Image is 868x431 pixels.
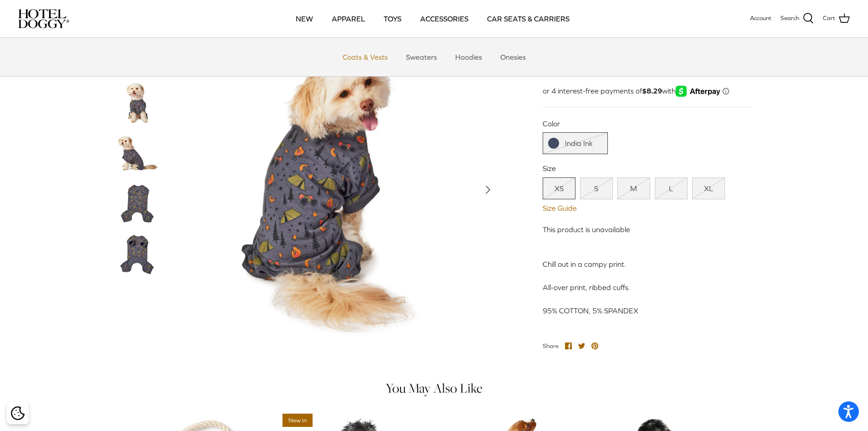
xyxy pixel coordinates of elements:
img: Cookie policy [11,406,25,420]
a: M [617,177,650,199]
img: hoteldoggycom [18,9,69,28]
span: Cart [823,14,835,23]
a: India Ink [543,132,608,154]
span: 15% off [120,414,152,427]
span: All-over print, ribbed cuffs. [543,283,630,291]
label: Size [543,163,753,173]
span: Account [750,15,771,21]
span: 20% off [446,414,478,427]
a: XL [692,177,725,199]
span: New in [282,414,313,427]
a: Onesies [492,43,534,71]
button: Next [478,180,498,200]
div: This product is unavailable [543,224,753,236]
a: TOYS [375,3,410,34]
a: Account [750,14,771,23]
span: 20% off [608,414,641,427]
div: Primary navigation [135,3,730,34]
a: XS [543,177,575,199]
h4: You May Also Like [115,381,753,395]
a: Hoodies [447,43,490,71]
span: Chill out in a campy print. [543,260,626,268]
a: APPAREL [324,3,373,34]
a: Search [781,13,814,25]
a: ACCESSORIES [412,3,477,34]
label: Color [543,119,753,129]
a: Sweaters [398,43,445,71]
a: Coats & Vests [334,43,396,71]
a: Size Guide [543,204,753,213]
a: Cart [823,13,850,25]
span: Search [781,14,799,23]
a: NEW [288,3,321,34]
a: S [580,177,613,199]
button: Cookie policy [10,405,26,421]
a: CAR SEATS & CARRIERS [479,3,578,34]
span: Share [543,342,559,349]
span: 95% COTTON, 5% SPANDEX [543,306,638,315]
div: Cookie policy [7,402,29,424]
a: L [655,177,688,199]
